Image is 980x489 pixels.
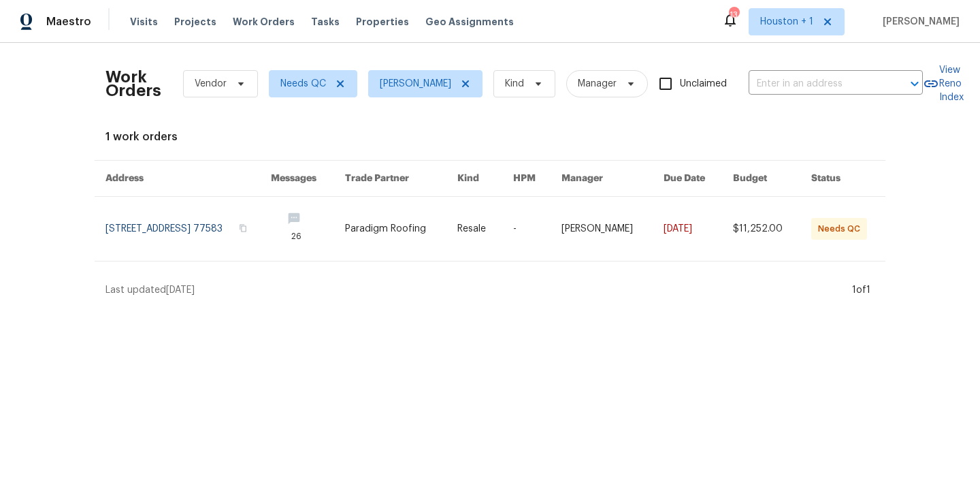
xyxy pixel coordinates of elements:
th: Budget [722,161,800,197]
th: Due Date [653,161,722,197]
input: Enter in an address [749,74,885,95]
div: 1 of 1 [852,283,870,297]
td: - [502,197,551,262]
a: View Reno Index [923,63,964,104]
td: Resale [446,197,502,262]
span: Kind [505,77,524,91]
th: HPM [502,161,551,197]
span: Geo Assignments [425,15,514,29]
span: Unclaimed [680,77,727,91]
span: Visits [130,15,158,29]
span: Maestro [46,15,91,29]
span: Tasks [311,17,340,27]
td: [PERSON_NAME] [551,197,653,262]
th: Kind [446,161,502,197]
button: Copy Address [237,222,249,234]
span: Needs QC [280,77,326,91]
th: Trade Partner [334,161,447,197]
span: Manager [578,77,617,91]
div: 13 [729,8,738,22]
span: [PERSON_NAME] [380,77,451,91]
button: Open [905,74,924,93]
span: Properties [356,15,409,29]
div: Last updated [105,283,848,297]
th: Address [95,161,260,197]
span: Work Orders [233,15,295,29]
td: Paradigm Roofing [334,197,447,262]
h2: Work Orders [105,70,161,97]
th: Manager [551,161,653,197]
span: [DATE] [166,285,195,295]
span: Projects [174,15,216,29]
span: Houston + 1 [760,15,813,29]
span: [PERSON_NAME] [877,15,960,29]
span: Vendor [195,77,227,91]
div: 1 work orders [105,130,875,144]
th: Status [800,161,885,197]
th: Messages [260,161,334,197]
